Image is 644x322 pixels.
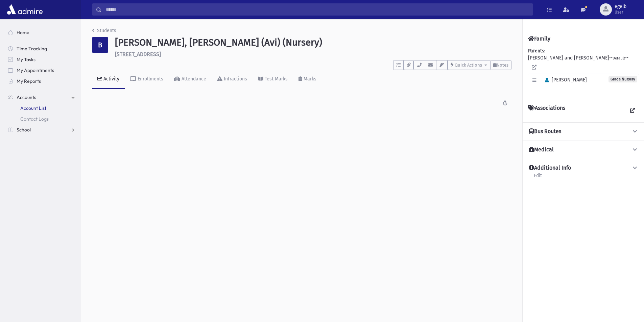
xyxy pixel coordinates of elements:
h4: Family [528,35,550,42]
span: Account List [20,105,46,111]
a: Time Tracking [3,43,81,54]
a: Marks [293,70,322,89]
span: User [615,9,626,15]
span: Notes [497,63,508,68]
button: Bus Routes [528,128,639,135]
a: Accounts [3,92,81,103]
a: Attendance [169,70,212,89]
button: Medical [528,146,639,153]
h4: Medical [529,146,554,153]
img: AdmirePro [5,3,44,16]
a: Test Marks [253,70,293,89]
a: School [3,124,81,135]
a: My Reports [3,76,81,86]
span: My Reports [17,78,41,84]
span: Quick Actions [455,63,482,68]
a: View all Associations [626,105,639,117]
div: B [92,37,108,53]
a: Account List [3,103,81,114]
span: [PERSON_NAME] [542,77,587,83]
a: Enrollments [125,70,169,89]
div: Infractions [222,76,247,82]
div: Attendance [180,76,206,82]
div: Enrollments [136,76,163,82]
h6: [STREET_ADDRESS] [115,51,511,57]
span: Home [17,29,29,35]
span: My Tasks [17,56,35,63]
a: Home [3,27,81,38]
h4: Associations [528,105,565,117]
div: [PERSON_NAME] and [PERSON_NAME] [528,47,639,94]
a: Activity [92,70,125,89]
div: Test Marks [263,76,288,82]
div: Marks [302,76,316,82]
button: Additional Info [528,165,639,172]
a: Students [92,28,116,33]
h4: Bus Routes [529,128,561,135]
span: Accounts [17,94,36,100]
span: Contact Logs [20,116,49,122]
span: School [17,127,31,133]
button: Quick Actions [448,60,490,70]
b: Parents: [528,48,545,54]
span: Time Tracking [17,46,47,52]
span: egelb [615,4,626,9]
span: My Appointments [17,67,54,73]
input: Search [102,3,533,16]
span: Grade Nursery [609,76,637,82]
a: My Tasks [3,54,81,65]
a: Edit [533,172,542,184]
a: My Appointments [3,65,81,76]
button: Notes [490,60,511,70]
h1: [PERSON_NAME], [PERSON_NAME] (Avi) (Nursery) [115,37,511,48]
a: Infractions [212,70,253,89]
nav: breadcrumb [92,27,116,37]
a: Contact Logs [3,114,81,124]
h4: Additional Info [529,165,571,172]
div: Activity [102,76,119,82]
